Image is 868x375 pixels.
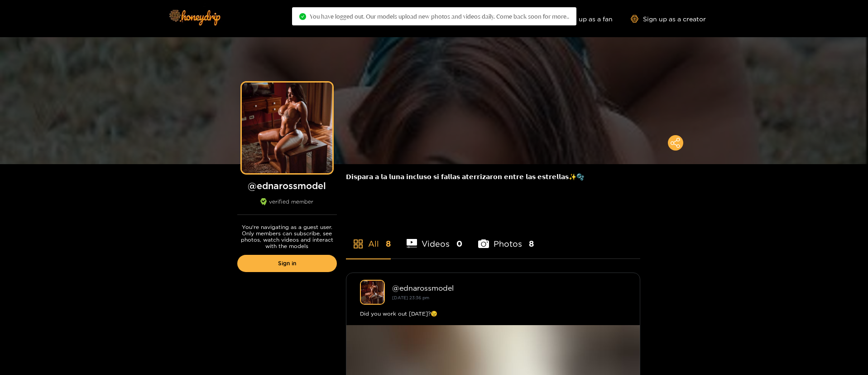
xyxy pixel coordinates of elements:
li: Videos [407,218,463,258]
div: 𝗗𝗶𝘀𝗽𝗮𝗿𝗮 𝗮 𝗹𝗮 𝗹𝘂𝗻𝗮 𝗶𝗻𝗰𝗹𝘂𝘀𝗼 𝘀𝗶 𝗳𝗮𝗹𝗹𝗮𝘀 𝗮𝘁𝗲𝗿𝗿𝗶𝘇𝗮𝗿𝗼𝗻 𝗲𝗻𝘁𝗿𝗲 𝗹𝗮𝘀 𝗲𝘀𝘁𝗿𝗲𝗹𝗹𝗮𝘀✨🫧 [346,164,640,189]
span: 8 [529,238,534,249]
div: verified member [237,198,337,215]
span: appstore [353,239,364,249]
div: @ ednarossmodel [392,284,626,292]
a: Sign in [237,255,337,272]
li: Photos [478,218,534,258]
div: Did you work out [DATE]?😉 [360,309,626,318]
span: check-circle [299,13,306,20]
h1: @ ednarossmodel [237,180,337,191]
img: ednarossmodel [360,280,385,305]
a: Sign up as a fan [551,15,613,23]
span: 8 [386,238,391,249]
small: [DATE] 23:36 pm [392,295,429,300]
span: 0 [456,238,462,249]
span: You have logged out. Our models upload new photos and videos daily. Come back soon for more.. [310,13,569,20]
p: You're navigating as a guest user. Only members can subscribe, see photos, watch videos and inter... [237,224,337,249]
li: All [346,218,391,258]
a: Sign up as a creator [631,15,706,23]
